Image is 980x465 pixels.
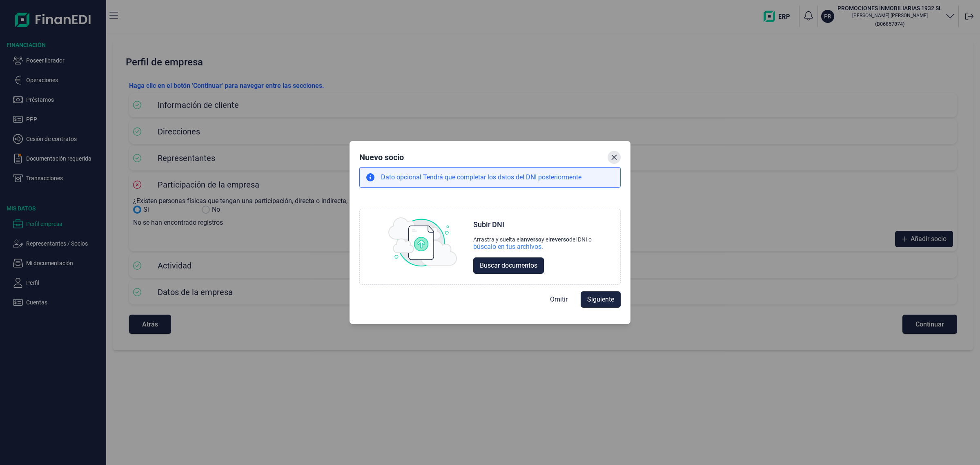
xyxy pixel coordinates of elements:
span: Dato opcional [381,173,423,181]
b: anverso [521,236,541,243]
span: Siguiente [587,295,614,304]
div: Subir DNI [473,220,504,230]
div: Nuevo socio [359,152,404,163]
span: Omitir [550,295,568,304]
p: Tendrá que completar los datos del DNI posteriormente [381,172,581,182]
span: Buscar documentos [480,261,537,271]
div: búscalo en tus archivos. [473,243,543,251]
div: búscalo en tus archivos. [473,243,592,251]
button: Close [608,151,621,164]
button: Buscar documentos [473,257,544,274]
img: upload img [388,217,457,266]
div: Arrastra y suelta el y el del DNI o [473,236,592,243]
b: reverso [550,236,569,243]
button: Omitir [543,291,574,308]
button: Siguiente [581,291,621,308]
